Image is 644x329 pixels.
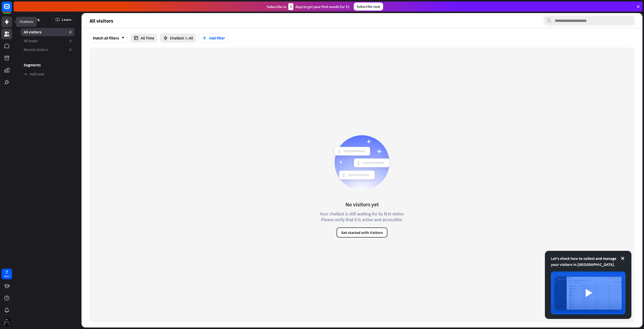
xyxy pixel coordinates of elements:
[21,62,74,67] h3: Segments
[119,36,125,39] i: arrow_down
[185,35,188,40] span: is
[288,3,293,10] div: 3
[90,18,113,24] span: All visitors
[267,3,350,10] div: Subscribe in days to get your first month for $1
[69,38,71,43] aside: 0
[345,201,379,208] div: No visitors yet
[130,33,157,42] button: All Time
[170,35,184,40] span: Chatbot
[62,17,71,22] span: Learn
[2,269,12,279] a: 7 days
[21,70,74,78] a: Add new
[4,2,19,17] button: Open LiveChat chat widget
[21,45,74,54] a: Recent visitors 0
[24,29,42,35] span: All visitors
[69,47,71,52] aside: 0
[198,33,228,42] button: Add filter
[69,29,71,35] aside: 0
[189,35,193,40] span: All
[90,33,128,42] div: Match all filters
[551,255,625,267] div: Let's check how to collect and manage your visitors in [GEOGRAPHIC_DATA].
[24,17,40,22] span: Visitors
[354,3,383,11] div: Subscribe now
[551,271,625,314] img: image
[337,227,387,238] button: Get started with Visitors
[6,270,8,274] div: 7
[24,38,38,43] span: All leads
[21,37,74,45] a: All leads 0
[310,211,414,222] div: Your chatbot is still waiting for its first visitor. Please verify that it is active and accessible.
[24,47,48,52] span: Recent visitors
[4,274,9,278] div: days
